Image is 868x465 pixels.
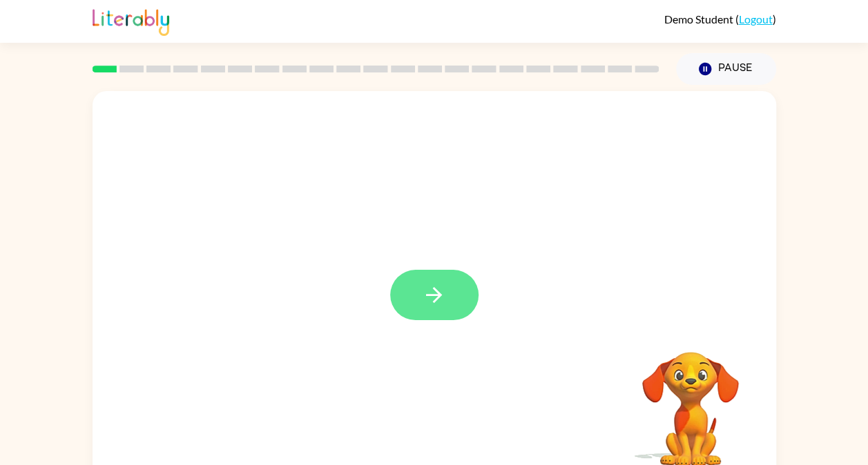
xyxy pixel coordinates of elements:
[676,53,776,85] button: Pause
[664,12,776,26] div: ( )
[739,12,773,26] a: Logout
[664,12,735,26] span: Demo Student
[93,6,169,36] img: Literably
